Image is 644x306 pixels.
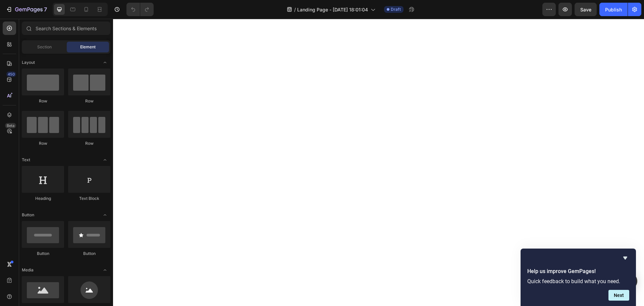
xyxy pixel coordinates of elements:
div: Text Block [68,195,110,202]
span: Toggle open [100,57,110,68]
h2: Help us improve GemPages! [527,267,629,275]
span: Button [22,212,34,218]
span: Draft [391,6,401,12]
div: Publish [605,6,622,13]
div: Row [68,98,110,104]
iframe: Design area [113,19,644,306]
span: Text [22,157,30,163]
span: Save [580,7,591,12]
span: Toggle open [100,210,110,220]
div: Beta [5,123,16,128]
button: 7 [3,3,50,16]
button: Hide survey [621,254,629,262]
div: Row [22,140,64,146]
span: Section [37,44,52,50]
div: Button [22,251,64,257]
span: Landing Page - [DATE] 18:01:04 [297,6,368,13]
div: Row [22,98,64,104]
div: Undo/Redo [126,3,154,16]
input: Search Sections & Elements [22,21,110,35]
span: Media [22,267,34,273]
div: 450 [6,72,16,77]
span: Element [80,44,96,50]
div: Help us improve GemPages! [527,254,629,301]
div: Button [68,251,110,257]
div: Row [68,140,110,146]
span: Toggle open [100,155,110,165]
div: Heading [22,195,64,202]
button: Save [575,3,597,16]
span: Toggle open [100,265,110,275]
span: / [294,6,296,13]
button: Next question [608,290,629,301]
span: Layout [22,59,35,65]
button: Publish [599,3,628,16]
p: 7 [44,5,47,13]
p: Quick feedback to build what you need. [527,278,629,285]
